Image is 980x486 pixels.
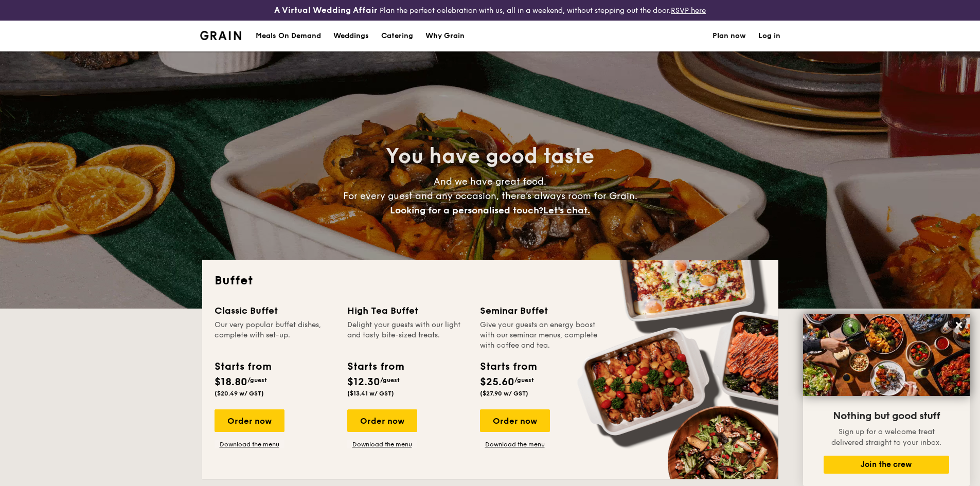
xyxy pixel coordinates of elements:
[347,390,394,397] span: ($13.41 w/ GST)
[347,376,380,388] span: $12.30
[215,409,284,432] div: Order now
[480,440,550,448] a: Download the menu
[480,390,528,397] span: ($27.90 w/ GST)
[480,409,550,432] div: Order now
[215,273,766,289] h2: Buffet
[758,21,780,51] a: Log in
[250,21,327,51] a: Meals On Demand
[347,409,417,432] div: Order now
[419,21,471,51] a: Why Grain
[347,440,417,448] a: Download the menu
[256,21,321,51] div: Meals On Demand
[480,359,536,374] div: Starts from
[247,376,267,384] span: /guest
[824,456,949,474] button: Join the crew
[215,390,264,397] span: ($20.49 w/ GST)
[343,176,637,216] span: And we have great food. For every guest and any occasion, there’s always room for Grain.
[274,4,378,16] h4: A Virtual Wedding Affair
[194,4,787,16] div: Plan the perfect celebration with us, all in a weekend, without stepping out the door.
[215,359,271,374] div: Starts from
[333,21,369,51] div: Weddings
[803,314,970,396] img: DSC07876-Edit02-Large.jpeg
[215,440,284,448] a: Download the menu
[215,376,247,388] span: $18.80
[375,21,419,51] a: Catering
[380,376,400,384] span: /guest
[327,21,375,51] a: Weddings
[390,205,543,216] span: Looking for a personalised touch?
[480,376,514,388] span: $25.60
[480,303,600,318] div: Seminar Buffet
[215,303,335,318] div: Classic Buffet
[215,320,335,351] div: Our very popular buffet dishes, complete with set-up.
[347,320,468,351] div: Delight your guests with our light and tasty bite-sized treats.
[951,317,967,333] button: Close
[543,205,590,216] span: Let's chat.
[514,376,534,384] span: /guest
[480,320,600,351] div: Give your guests an energy boost with our seminar menus, complete with coffee and tea.
[712,21,746,51] a: Plan now
[831,427,941,447] span: Sign up for a welcome treat delivered straight to your inbox.
[671,6,706,15] a: RSVP here
[425,21,465,51] div: Why Grain
[347,303,468,318] div: High Tea Buffet
[381,21,413,51] h1: Catering
[833,410,940,422] span: Nothing but good stuff
[386,144,594,169] span: You have good taste
[347,359,403,374] div: Starts from
[200,31,242,40] a: Logotype
[200,31,242,40] img: Grain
